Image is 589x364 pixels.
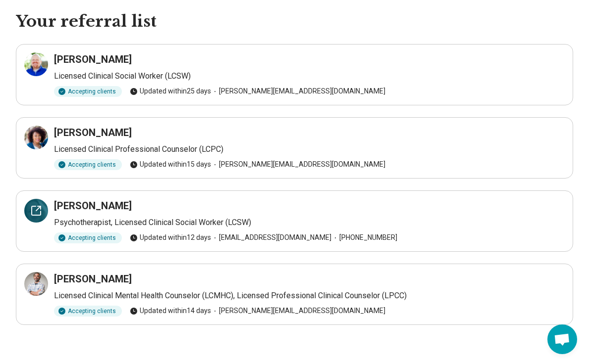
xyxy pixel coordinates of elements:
[130,232,211,243] span: Updated within 12 days
[54,126,132,139] h3: [PERSON_NAME]
[54,290,565,302] p: Licensed Clinical Mental Health Counselor (LCMHC), Licensed Professional Clinical Counselor (LPCC)
[16,11,573,32] h1: Your referral list
[54,217,565,228] p: Psychotherapist, Licensed Clinical Social Worker (LCSW)
[54,232,122,243] div: Accepting clients
[54,199,132,213] h3: [PERSON_NAME]
[211,306,385,316] span: [PERSON_NAME][EMAIL_ADDRESS][DOMAIN_NAME]
[54,70,565,82] p: Licensed Clinical Social Worker (LCSW)
[211,159,385,170] span: [PERSON_NAME][EMAIL_ADDRESS][DOMAIN_NAME]
[130,86,211,96] span: Updated within 25 days
[54,272,132,286] h3: [PERSON_NAME]
[54,159,122,170] div: Accepting clients
[54,52,132,66] h3: [PERSON_NAME]
[130,306,211,316] span: Updated within 14 days
[211,86,385,96] span: [PERSON_NAME][EMAIL_ADDRESS][DOMAIN_NAME]
[211,232,331,243] span: [EMAIL_ADDRESS][DOMAIN_NAME]
[547,324,577,354] div: Open chat
[54,143,565,155] p: Licensed Clinical Professional Counselor (LCPC)
[54,306,122,317] div: Accepting clients
[54,86,122,97] div: Accepting clients
[331,232,397,243] span: [PHONE_NUMBER]
[130,159,211,170] span: Updated within 15 days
